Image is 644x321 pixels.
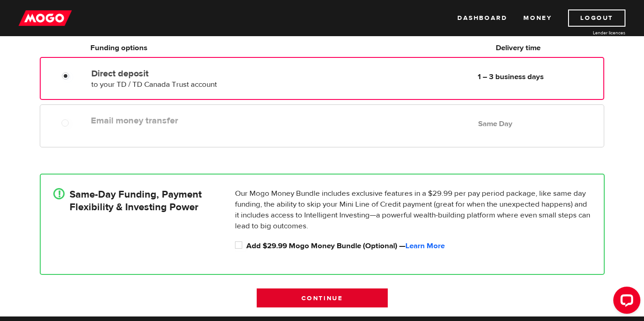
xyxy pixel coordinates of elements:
label: Email money transfer [91,115,299,126]
p: Our Mogo Money Bundle includes exclusive features in a $29.99 per pay period package, like same d... [235,188,591,231]
img: mogo_logo-11ee424be714fa7cbb0f0f49df9e16ec.png [19,9,72,27]
h4: Same-Day Funding, Payment Flexibility & Investing Power [70,188,202,213]
label: Add $29.99 Mogo Money Bundle (Optional) — [246,241,591,251]
label: Direct deposit [91,68,299,79]
h6: Funding options [90,42,299,53]
b: 1 – 3 business days [478,72,544,82]
b: Same Day [478,119,512,129]
a: Lender licences [558,29,625,36]
a: Logout [568,9,625,27]
input: Add $29.99 Mogo Money Bundle (Optional) &mdash; <a id="loan_application_mini_bundle_learn_more" h... [235,241,246,252]
h3: Select a funding option below [40,23,605,37]
a: Dashboard [457,9,507,27]
a: Learn More [405,241,445,251]
h6: Delivery time [436,42,601,53]
span: to your TD / TD Canada Trust account [91,80,217,90]
input: Continue [257,288,388,307]
div: ! [53,188,65,199]
a: Money [523,9,552,27]
iframe: LiveChat chat widget [606,283,644,321]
